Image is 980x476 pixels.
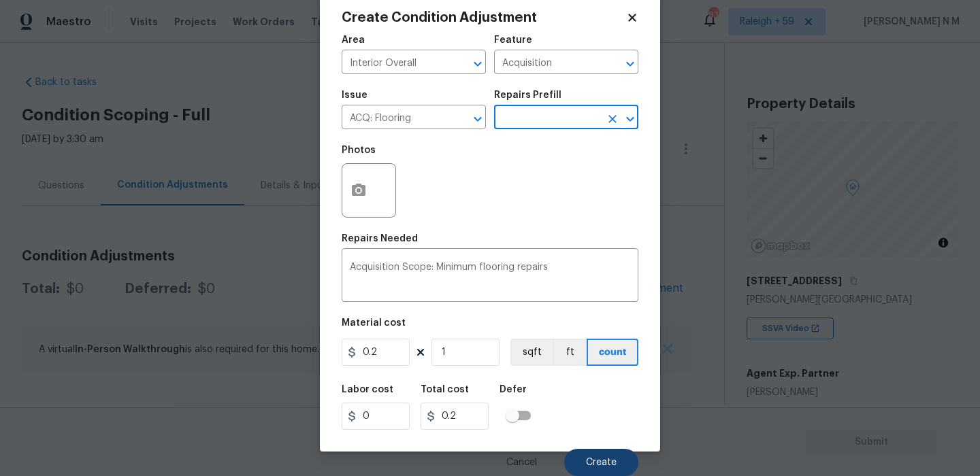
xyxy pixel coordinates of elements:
[494,35,532,45] h5: Feature
[510,339,553,366] button: sqft
[621,54,640,73] button: Open
[587,339,638,366] button: count
[350,262,630,291] textarea: Acquisition Scope: Minimum flooring repairs
[342,11,626,24] h2: Create Condition Adjustment
[342,146,376,155] h5: Photos
[586,458,617,468] span: Create
[342,35,365,45] h5: Area
[342,234,418,243] h5: Repairs Needed
[421,385,469,394] h5: Total cost
[506,458,537,468] span: Cancel
[553,339,587,366] button: ft
[621,109,640,129] button: Open
[342,90,367,100] h5: Issue
[342,318,406,328] h5: Material cost
[342,385,393,394] h5: Labor cost
[564,449,638,476] button: Create
[468,109,487,129] button: Open
[500,385,527,394] h5: Defer
[603,109,622,129] button: Clear
[485,449,559,476] button: Cancel
[494,90,561,100] h5: Repairs Prefill
[468,54,487,73] button: Open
